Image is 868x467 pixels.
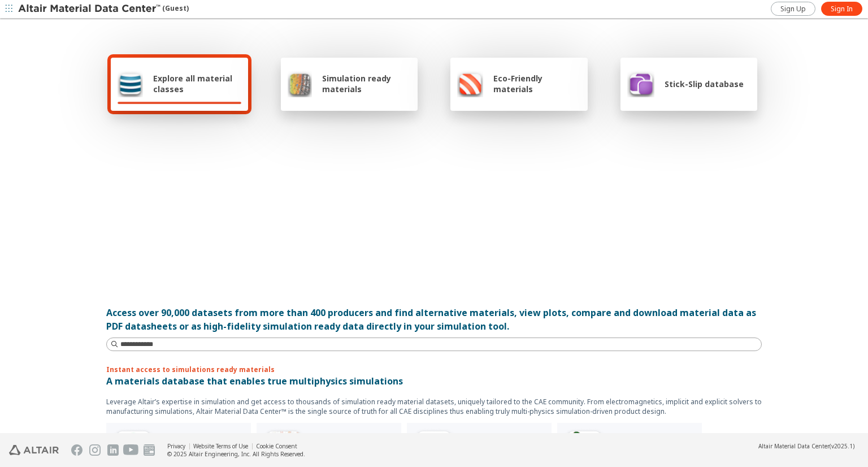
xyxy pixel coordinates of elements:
[193,442,248,450] a: Website Terms of Use
[780,5,806,14] span: Sign Up
[106,397,762,416] p: Leverage Altair’s expertise in simulation and get access to thousands of simulation ready materia...
[118,70,143,97] img: Explore all material classes
[821,2,862,16] a: Sign In
[153,73,241,94] span: Explore all material classes
[106,374,762,388] p: A materials database that enables true multiphysics simulations
[18,3,162,15] img: Altair Material Data Center
[106,306,762,333] div: Access over 90,000 datasets from more than 400 producers and find alternative materials, view plo...
[771,2,815,16] a: Sign Up
[9,445,59,455] img: Altair Engineering
[758,442,830,450] span: Altair Material Data Center
[256,442,297,450] a: Cookie Consent
[665,79,744,89] span: Stick-Slip database
[322,73,411,94] span: Simulation ready materials
[457,70,483,97] img: Eco-Friendly materials
[288,70,312,97] img: Simulation ready materials
[831,5,853,14] span: Sign In
[106,365,762,374] p: Instant access to simulations ready materials
[167,442,185,450] a: Privacy
[627,70,654,97] img: Stick-Slip database
[758,442,854,450] div: (v2025.1)
[18,3,189,15] div: (Guest)
[167,450,305,458] div: © 2025 Altair Engineering, Inc. All Rights Reserved.
[493,73,580,94] span: Eco-Friendly materials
